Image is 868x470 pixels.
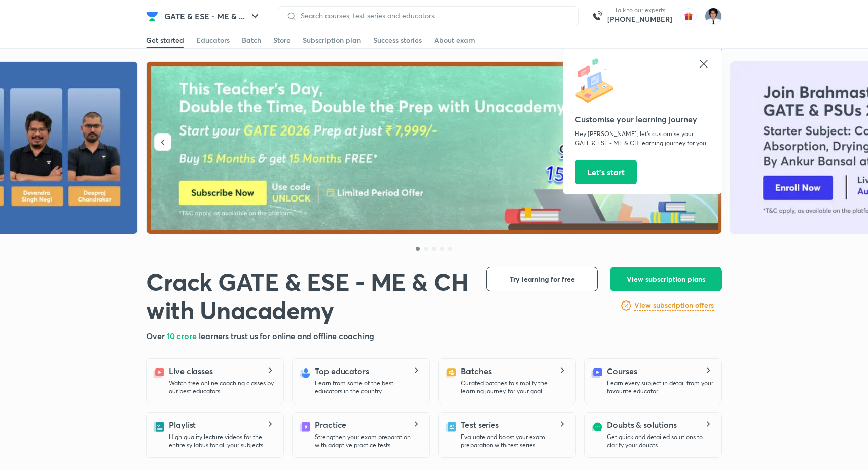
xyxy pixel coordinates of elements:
div: Store [273,35,291,45]
p: Get quick and detailed solutions to clarify your doubts. [607,433,713,449]
a: Subscription plan [303,32,361,48]
img: Company Logo [146,10,158,22]
div: Batch [242,35,261,45]
h5: Courses [607,365,637,377]
button: GATE & ESE - ME & ... [158,6,267,26]
p: Curated batches to simplify the learning journey for your goal. [461,379,567,395]
p: Learn from some of the best educators in the country. [315,379,421,395]
a: Store [273,32,291,48]
span: learners trust us for online and offline coaching [199,330,374,341]
h6: View subscription offers [634,300,714,311]
h5: Test series [461,419,499,431]
span: Try learning for free [510,274,575,284]
a: [PHONE_NUMBER] [607,14,672,24]
h5: Playlist [169,419,196,431]
p: Hey [PERSON_NAME], let’s customise your GATE & ESE - ME & CH learning journey for you [575,129,710,148]
div: Subscription plan [303,35,361,45]
a: Get started [146,32,184,48]
a: Educators [196,32,230,48]
h5: Live classes [169,365,213,377]
img: icon [575,58,621,104]
p: Watch free online coaching classes by our best educators. [169,379,275,395]
h5: Practice [315,419,346,431]
button: Let’s start [575,160,637,184]
a: About exam [434,32,475,48]
span: 10 crore [167,330,199,341]
img: call-us [587,6,607,26]
h5: Batches [461,365,491,377]
div: About exam [434,35,475,45]
input: Search courses, test series and educators [297,12,570,20]
button: View subscription plans [610,267,722,291]
span: View subscription plans [627,274,705,284]
button: Try learning for free [486,267,598,291]
h5: Customise your learning journey [575,113,710,125]
h5: Top educators [315,365,369,377]
p: Strengthen your exam preparation with adaptive practice tests. [315,433,421,449]
div: Success stories [373,35,422,45]
span: Over [146,330,167,341]
p: Learn every subject in detail from your favourite educator. [607,379,713,395]
div: Get started [146,35,184,45]
div: Educators [196,35,230,45]
a: View subscription offers [634,299,714,312]
p: High quality lecture videos for the entire syllabus for all your subjects. [169,433,275,449]
img: avatar [680,8,697,24]
a: Success stories [373,32,422,48]
img: Kiren Joseph [705,8,722,25]
p: Evaluate and boost your exam preparation with test series. [461,433,567,449]
h5: Doubts & solutions [607,419,677,431]
a: Batch [242,32,261,48]
p: Talk to our experts [607,6,672,14]
h1: Crack GATE & ESE - ME & CH with Unacademy [146,267,470,324]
